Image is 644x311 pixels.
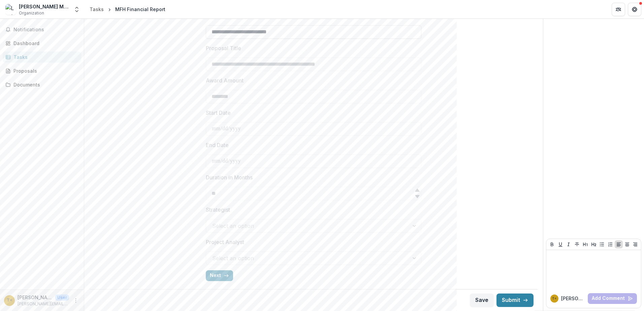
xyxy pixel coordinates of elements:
[18,301,69,307] p: [PERSON_NAME][EMAIL_ADDRESS][PERSON_NAME][DOMAIN_NAME]
[628,3,641,16] button: Get Help
[206,44,241,52] p: Proposal Title
[623,240,631,248] button: Align Center
[590,240,598,248] button: Heading 2
[615,240,623,248] button: Align Left
[3,24,81,35] button: Notifications
[598,240,606,248] button: Bullet List
[573,240,581,248] button: Strike
[206,141,229,149] p: End Date
[581,240,589,248] button: Heading 1
[606,240,614,248] button: Ordered List
[3,65,81,76] a: Proposals
[565,240,573,248] button: Italicize
[55,295,69,301] p: User
[13,54,76,61] div: Tasks
[5,4,16,15] img: Lester E Cox Medical Centers
[3,51,81,63] a: Tasks
[87,4,106,14] a: Tasks
[19,3,69,10] div: [PERSON_NAME] Medical Centers
[206,76,244,84] p: Award Amount
[72,297,80,305] button: More
[556,240,565,248] button: Underline
[548,240,556,248] button: Bold
[631,240,639,248] button: Align Right
[13,81,76,88] div: Documents
[206,270,233,281] button: Next
[13,27,78,33] span: Notifications
[3,79,81,90] a: Documents
[90,6,104,13] div: Tasks
[496,293,534,307] button: Submit
[206,206,230,214] p: Strategist
[588,293,637,304] button: Add Comment
[18,294,53,301] p: [PERSON_NAME] <[PERSON_NAME][EMAIL_ADDRESS][PERSON_NAME][DOMAIN_NAME]>
[206,238,244,246] p: Project Analyst
[552,297,557,300] div: Tammy Flippen <tammy.flippen@coxhealth.com>
[115,6,165,13] div: MFH Financial Report
[72,3,82,16] button: Open entity switcher
[13,40,76,47] div: Dashboard
[206,173,253,181] p: Duration in Months
[7,298,12,303] div: Tammy Flippen <tammy.flippen@coxhealth.com>
[13,67,76,74] div: Proposals
[612,3,625,16] button: Partners
[3,38,81,49] a: Dashboard
[19,10,44,16] span: Organization
[87,4,168,14] nav: breadcrumb
[561,295,585,302] p: [PERSON_NAME]
[470,293,494,307] button: Save
[206,109,231,117] p: Start Date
